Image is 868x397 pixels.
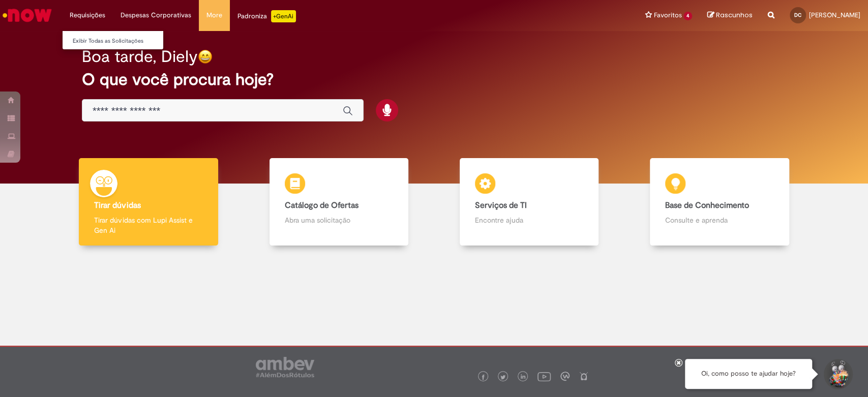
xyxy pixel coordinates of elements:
img: logo_footer_workplace.png [560,372,570,381]
p: Tirar dúvidas com Lupi Assist e Gen Ai [94,215,202,235]
div: Oi, como posso te ajudar hoje? [685,359,812,389]
b: Base de Conhecimento [665,200,749,210]
img: logo_footer_ambev_rotulo_gray.png [256,357,314,377]
ul: Requisições [62,30,164,50]
h2: Boa tarde, Diely [82,48,198,66]
img: logo_footer_youtube.png [537,370,551,383]
span: Favoritos [653,10,681,20]
img: logo_footer_linkedin.png [521,374,526,380]
b: Tirar dúvidas [94,200,140,210]
a: Catálogo de Ofertas Abra uma solicitação [244,158,434,246]
img: logo_footer_facebook.png [481,375,486,380]
span: 4 [683,12,692,20]
p: +GenAi [271,10,296,22]
span: DC [794,12,801,18]
a: Serviços de TI Encontre ajuda [434,158,624,246]
a: Exibir Todas as Solicitações [63,36,174,47]
a: Tirar dúvidas Tirar dúvidas com Lupi Assist e Gen Ai [53,158,244,246]
span: Requisições [70,10,105,20]
img: ServiceNow [1,5,53,25]
p: Consulte e aprenda [665,215,773,225]
p: Encontre ajuda [475,215,583,225]
button: Iniciar Conversa de Suporte [822,359,853,389]
div: Padroniza [237,10,296,22]
span: More [206,10,222,20]
a: Base de Conhecimento Consulte e aprenda [624,158,815,246]
img: logo_footer_naosei.png [579,372,588,381]
span: [PERSON_NAME] [809,11,860,19]
h2: O que você procura hoje? [82,71,786,88]
b: Catálogo de Ofertas [285,200,358,210]
img: logo_footer_twitter.png [500,375,505,380]
span: Rascunhos [716,10,753,20]
a: Rascunhos [707,11,753,20]
b: Serviços de TI [475,200,527,210]
p: Abra uma solicitação [285,215,393,225]
img: happy-face.png [198,49,213,64]
span: Despesas Corporativas [121,10,191,20]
